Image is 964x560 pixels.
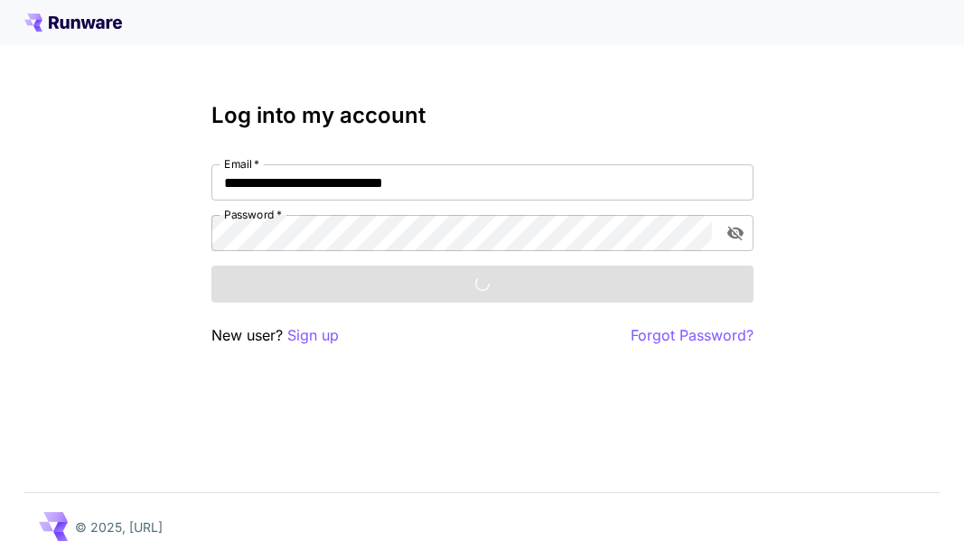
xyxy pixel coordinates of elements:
[719,217,752,249] button: toggle password visibility
[224,156,259,172] label: Email
[75,518,163,537] p: © 2025, [URL]
[224,207,282,222] label: Password
[631,324,753,347] button: Forgot Password?
[211,324,339,347] p: New user?
[287,324,339,347] button: Sign up
[211,103,753,128] h3: Log into my account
